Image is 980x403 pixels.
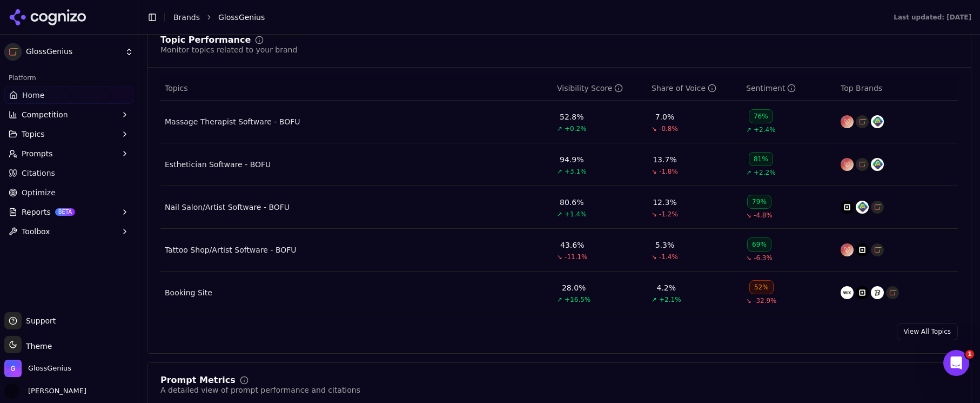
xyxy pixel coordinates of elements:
[871,201,884,214] img: glossgenius
[754,125,776,134] span: +2.4%
[560,240,584,250] div: 43.6%
[897,323,958,340] a: View All Topics
[841,115,854,128] img: vagaro
[4,164,133,182] a: Citations
[841,286,854,299] img: wix
[565,295,590,304] span: +16.5%
[856,201,869,214] img: fresha
[4,184,133,201] a: Optimize
[659,295,681,304] span: +2.1%
[22,342,52,351] span: Theme
[560,197,583,208] div: 80.6%
[55,208,75,216] span: BETA
[749,109,773,123] div: 76%
[4,43,22,61] img: GlossGenius
[165,159,271,170] a: Esthetician Software - BOFU
[160,76,553,101] th: Topics
[218,12,265,23] span: GlossGenius
[560,154,583,165] div: 94.9%
[557,167,562,176] span: ↗
[749,280,774,294] div: 52%
[4,87,133,104] a: Home
[856,243,869,256] img: square
[4,203,133,221] button: ReportsBETA
[871,158,884,171] img: fresha
[4,106,133,123] button: Competition
[749,152,773,166] div: 81%
[173,12,872,23] nav: breadcrumb
[565,253,587,261] span: -11.1%
[652,83,716,94] div: Share of Voice
[4,360,71,377] button: Open organization switcher
[22,226,50,237] span: Toolbox
[22,315,56,326] span: Support
[871,286,884,299] img: setmore
[894,13,971,22] div: Last updated: [DATE]
[742,76,836,101] th: sentiment
[4,69,133,87] div: Platform
[871,243,884,256] img: glossgenius
[746,83,796,94] div: Sentiment
[22,168,55,179] span: Citations
[943,350,969,376] iframe: Intercom live chat
[165,116,300,127] a: Massage Therapist Software - BOFU
[160,76,958,314] div: Data table
[746,211,751,220] span: ↘
[747,237,771,252] div: 69%
[4,384,86,399] button: Open user button
[560,111,583,122] div: 52.8%
[652,124,657,133] span: ↘
[856,286,869,299] img: square
[746,168,751,177] span: ↗
[557,210,562,219] span: ↗
[173,13,200,22] a: Brands
[24,386,86,396] span: [PERSON_NAME]
[28,364,71,373] span: GlossGenius
[22,109,68,120] span: Competition
[557,124,562,133] span: ↗
[4,125,133,143] button: Topics
[653,197,676,208] div: 12.3%
[659,210,678,219] span: -1.2%
[841,83,882,94] span: Top Brands
[747,195,771,209] div: 79%
[562,282,586,293] div: 28.0%
[841,243,854,256] img: vagaro
[160,385,360,395] div: A detailed view of prompt performance and citations
[856,115,869,128] img: glossgenius
[165,245,297,255] a: Tattoo Shop/Artist Software - BOFU
[565,167,587,176] span: +3.1%
[886,286,899,299] img: glossgenius
[165,287,212,298] a: Booking Site
[4,384,19,399] img: Lauren Guberman
[160,44,297,55] div: Monitor topics related to your brand
[553,76,647,101] th: visibilityScore
[160,36,251,44] div: Topic Performance
[836,76,958,101] th: Top Brands
[165,202,290,213] a: Nail Salon/Artist Software - BOFU
[22,148,53,159] span: Prompts
[22,90,44,101] span: Home
[557,253,562,261] span: ↘
[565,124,587,133] span: +0.2%
[4,223,133,240] button: Toolbox
[652,295,657,304] span: ↗
[647,76,742,101] th: shareOfVoice
[26,47,120,57] span: GlossGenius
[841,201,854,214] img: square
[652,167,657,176] span: ↘
[754,211,773,220] span: -4.8%
[657,282,676,293] div: 4.2%
[165,83,188,94] span: Topics
[22,129,45,140] span: Topics
[653,154,676,165] div: 13.7%
[4,360,22,377] img: GlossGenius
[655,240,675,250] div: 5.3%
[754,168,776,177] span: +2.2%
[965,350,974,359] span: 1
[754,296,776,305] span: -32.9%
